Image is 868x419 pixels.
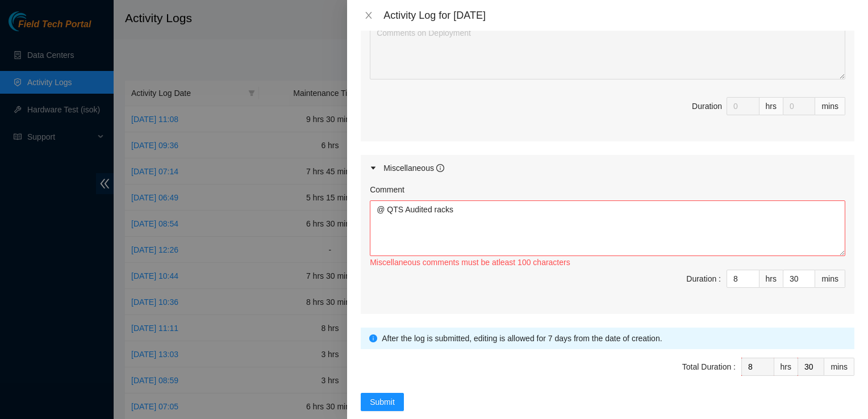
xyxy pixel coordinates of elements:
[383,162,444,174] div: Miscellaneous
[361,393,404,411] button: Submit
[370,396,395,408] span: Submit
[370,24,845,79] textarea: Comment
[370,165,377,171] span: caret-right
[686,273,721,285] div: Duration :
[815,270,845,288] div: mins
[436,164,444,172] span: info-circle
[759,97,783,115] div: hrs
[682,361,736,373] div: Total Duration :
[774,358,798,376] div: hrs
[361,155,854,181] div: Miscellaneous info-circle
[369,334,377,342] span: info-circle
[370,256,845,269] div: Miscellaneous comments must be atleast 100 characters
[370,183,404,196] label: Comment
[361,10,377,21] button: Close
[759,270,783,288] div: hrs
[370,200,845,256] textarea: Comment
[824,358,854,376] div: mins
[383,9,854,22] div: Activity Log for [DATE]
[364,11,373,20] span: close
[692,100,722,112] div: Duration
[815,97,845,115] div: mins
[382,332,846,345] div: After the log is submitted, editing is allowed for 7 days from the date of creation.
